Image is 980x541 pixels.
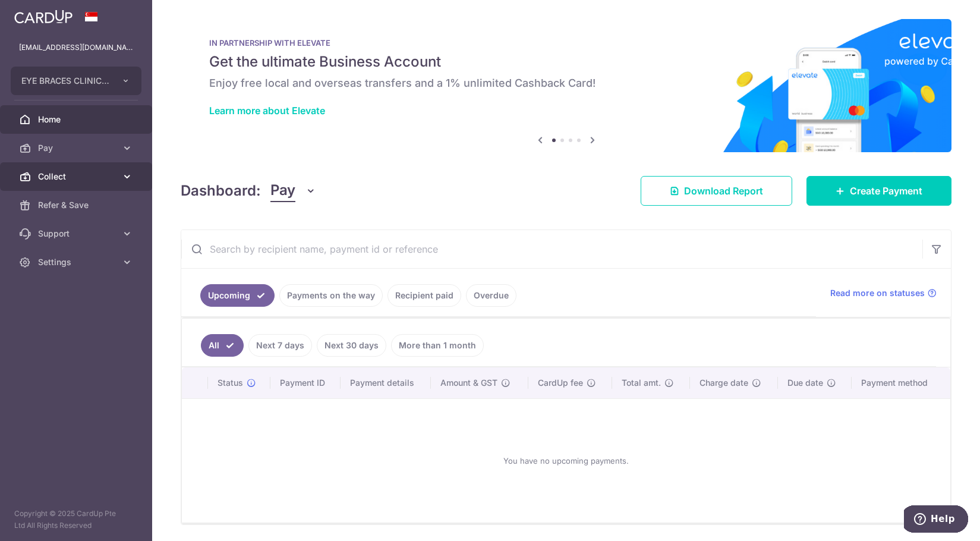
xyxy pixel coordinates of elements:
span: CardUp fee [538,377,583,389]
span: Due date [787,377,823,389]
p: IN PARTNERSHIP WITH ELEVATE [209,38,923,48]
a: Upcoming [200,284,275,307]
a: Read more on statuses [830,287,937,299]
span: Help [27,8,51,19]
p: [EMAIL_ADDRESS][DOMAIN_NAME] [19,42,133,54]
span: Collect [38,171,116,183]
a: Download Report [641,176,792,206]
a: Recipient paid [387,284,461,307]
a: Next 30 days [317,334,386,357]
span: Refer & Save [38,199,116,211]
span: Settings [38,256,116,268]
a: More than 1 month [391,334,484,357]
span: Total amt. [622,377,661,389]
span: EYE BRACES CLINIC PTE. LTD. [21,75,109,87]
div: You have no upcoming payments. [196,408,936,513]
a: Next 7 days [248,334,312,357]
img: CardUp [14,10,73,24]
span: Read more on statuses [830,287,925,299]
span: Home [38,114,116,125]
span: Amount & GST [440,377,497,389]
span: Status [218,377,243,389]
a: All [201,334,244,357]
h4: Dashboard: [181,180,261,202]
h6: Enjoy free local and overseas transfers and a 1% unlimited Cashback Card! [209,76,923,90]
h5: Get the ultimate Business Account [209,52,923,71]
span: Pay [38,142,116,154]
span: Support [38,228,116,240]
button: Pay [270,180,316,202]
span: Pay [270,180,295,202]
a: Create Payment [806,176,951,206]
span: Charge date [699,377,748,389]
iframe: Opens a widget where you can find more information [904,505,968,535]
input: Search by recipient name, payment id or reference [181,230,922,268]
a: Payments on the way [279,284,383,307]
a: Learn more about Elevate [209,105,325,117]
th: Payment details [341,367,431,398]
span: Create Payment [850,184,922,198]
span: Download Report [684,184,763,198]
th: Payment ID [270,367,341,398]
button: EYE BRACES CLINIC PTE. LTD. [11,67,141,95]
th: Payment method [852,367,950,398]
a: Overdue [466,284,516,307]
img: Renovation banner [181,19,951,152]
